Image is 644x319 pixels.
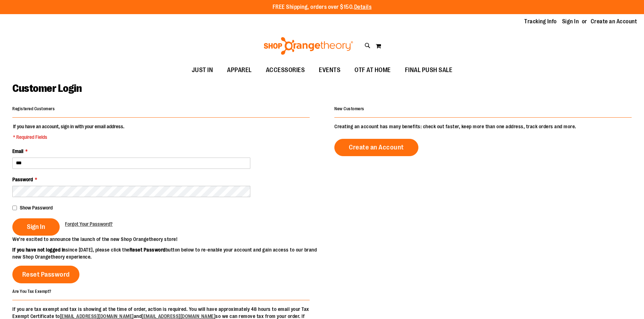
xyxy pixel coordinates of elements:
[259,62,312,78] a: ACCESSORIES
[273,3,372,11] p: FREE Shipping, orders over $150.
[65,221,113,227] span: Forgot Your Password?
[60,313,134,319] a: [EMAIL_ADDRESS][DOMAIN_NAME]
[266,62,305,78] span: ACCESSORIES
[65,220,113,228] a: Forgot Your Password?
[591,18,637,25] a: Create an Account
[130,247,166,253] strong: Reset Password
[524,18,557,25] a: Tracking Info
[220,62,259,78] a: APPAREL
[319,62,340,78] span: EVENTS
[354,4,372,10] a: Details
[192,62,213,78] span: JUST IN
[22,271,70,278] span: Reset Password
[142,313,215,319] a: [EMAIL_ADDRESS][DOMAIN_NAME]
[334,106,364,111] strong: New Customers
[312,62,347,78] a: EVENTS
[12,123,125,141] legend: If you have an account, sign in with your email address.
[12,148,23,154] span: Email
[12,289,52,294] strong: Are You Tax Exempt?
[12,236,322,243] p: We’re excited to announce the launch of the new Shop Orangetheory store!
[12,246,322,260] p: since [DATE], please click the button below to re-enable your account and gain access to our bran...
[27,223,45,231] span: Sign In
[562,18,579,25] a: Sign In
[263,37,354,55] img: Shop Orangetheory
[398,62,460,78] a: FINAL PUSH SALE
[12,82,82,94] span: Customer Login
[185,62,220,78] a: JUST IN
[12,266,79,283] a: Reset Password
[13,134,124,141] span: * Required Fields
[354,62,391,78] span: OTF AT HOME
[12,218,60,236] button: Sign In
[405,62,453,78] span: FINAL PUSH SALE
[12,177,33,182] span: Password
[20,205,53,211] span: Show Password
[12,247,66,253] strong: If you have not logged in
[334,139,418,156] a: Create an Account
[12,106,55,111] strong: Registered Customers
[227,62,252,78] span: APPAREL
[347,62,398,78] a: OTF AT HOME
[349,143,404,151] span: Create an Account
[334,123,632,130] p: Creating an account has many benefits: check out faster, keep more than one address, track orders...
